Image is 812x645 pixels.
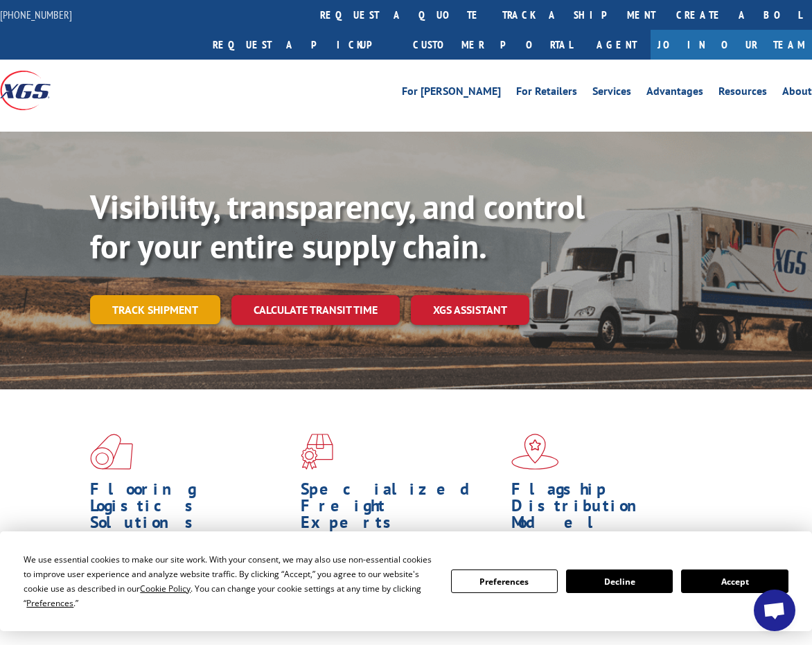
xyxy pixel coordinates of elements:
[403,30,583,60] a: Customer Portal
[301,434,333,470] img: xgs-icon-focused-on-flooring-red
[511,481,712,538] h1: Flagship Distribution Model
[90,616,263,632] a: Learn More >
[782,86,812,101] a: About
[231,295,400,325] a: Calculate transit time
[651,30,812,60] a: Join Our Team
[24,552,434,610] div: We use essential cookies to make our site work. With your consent, we may also use non-essential ...
[301,616,473,632] a: Learn More >
[451,569,558,593] button: Preferences
[592,86,631,101] a: Services
[202,30,403,60] a: Request a pickup
[301,481,501,538] h1: Specialized Freight Experts
[718,86,767,101] a: Resources
[566,569,673,593] button: Decline
[402,86,501,101] a: For [PERSON_NAME]
[90,434,133,470] img: xgs-icon-total-supply-chain-intelligence-red
[90,481,290,538] h1: Flooring Logistics Solutions
[583,30,651,60] a: Agent
[90,295,220,324] a: Track shipment
[754,590,795,631] a: Open chat
[411,295,529,325] a: XGS ASSISTANT
[140,583,191,594] span: Cookie Policy
[511,434,559,470] img: xgs-icon-flagship-distribution-model-red
[681,569,788,593] button: Accept
[90,185,585,268] b: Visibility, transparency, and control for your entire supply chain.
[516,86,577,101] a: For Retailers
[646,86,703,101] a: Advantages
[26,597,73,609] span: Preferences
